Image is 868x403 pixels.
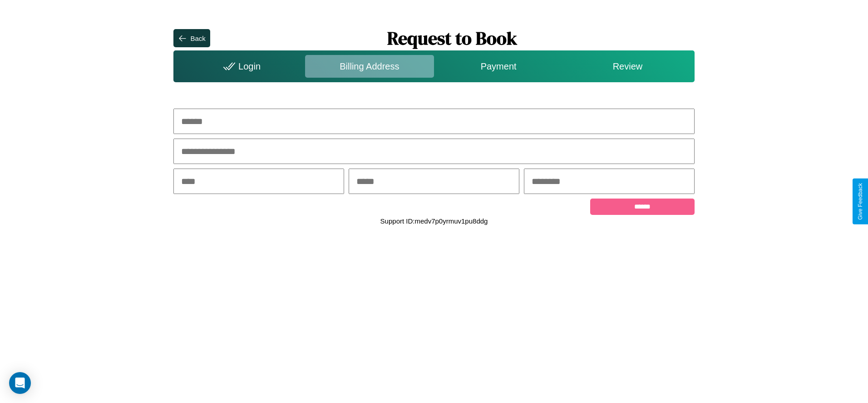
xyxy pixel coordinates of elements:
div: Give Feedback [857,183,863,220]
div: Login [176,55,305,78]
div: Back [190,35,205,42]
div: Payment [434,55,563,78]
p: Support ID: medv7p0yrmuv1pu8ddg [380,215,488,227]
div: Open Intercom Messenger [9,372,31,394]
button: Back [173,29,210,47]
h1: Request to Book [210,26,695,50]
div: Billing Address [305,55,434,78]
div: Review [563,55,692,78]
